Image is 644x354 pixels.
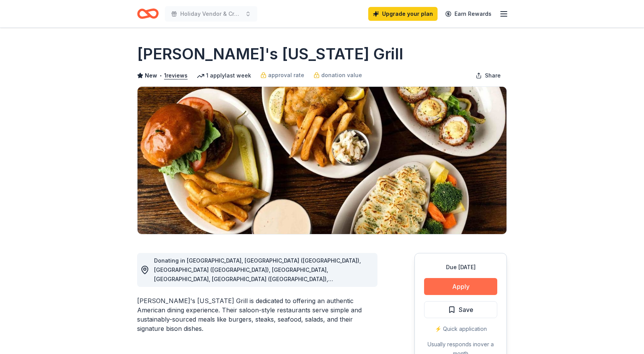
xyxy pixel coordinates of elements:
span: donation value [321,71,362,80]
a: Home [137,5,159,23]
button: Apply [424,278,497,295]
button: Share [470,68,507,83]
div: ⚡️ Quick application [424,324,497,334]
span: New [145,71,157,80]
button: Save [424,301,497,318]
span: approval rate [268,71,304,80]
a: donation value [314,71,362,80]
img: Image for Ted's Montana Grill [138,87,506,234]
a: Earn Rewards [441,7,496,21]
span: Share [485,71,501,80]
button: Holiday Vendor & Craft Fair Raffle [165,6,257,22]
span: Save [459,305,473,315]
a: Upgrade your plan [368,7,438,21]
a: approval rate [260,71,304,80]
div: [PERSON_NAME]'s [US_STATE] Grill is dedicated to offering an authentic American dining experience... [137,296,377,333]
h1: [PERSON_NAME]'s [US_STATE] Grill [137,43,403,65]
div: Due [DATE] [424,263,497,272]
div: 1 apply last week [197,71,251,80]
span: Holiday Vendor & Craft Fair Raffle [180,9,242,19]
span: • [159,72,162,79]
span: Donating in [GEOGRAPHIC_DATA], [GEOGRAPHIC_DATA] ([GEOGRAPHIC_DATA]), [GEOGRAPHIC_DATA] ([GEOGRAP... [154,257,361,338]
button: 1reviews [164,71,188,80]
